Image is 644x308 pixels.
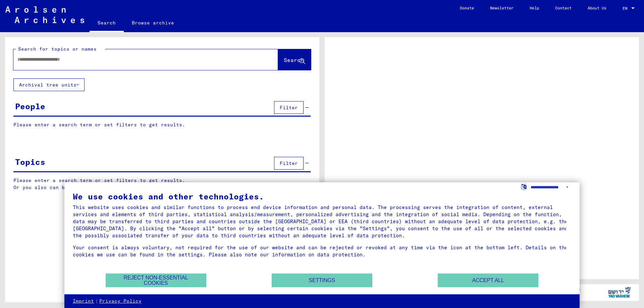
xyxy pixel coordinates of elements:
[15,100,45,112] div: People
[13,121,311,128] p: Please enter a search term or set filters to get results.
[623,6,630,11] span: EN
[438,273,538,287] button: Accept all
[99,298,142,305] a: Privacy Policy
[278,49,311,70] button: Search
[280,105,298,111] span: Filter
[5,6,84,23] img: Arolsen_neg.svg
[106,273,206,287] button: Reject non-essential cookies
[15,156,45,168] div: Topics
[13,78,85,91] button: Archival tree units
[280,160,298,166] span: Filter
[73,298,94,305] a: Imprint
[607,284,632,301] img: yv_logo.png
[13,177,311,191] p: Please enter a search term or set filters to get results. Or you also can browse the manually.
[73,192,571,200] div: We use cookies and other technologies.
[274,157,304,170] button: Filter
[272,273,372,287] button: Settings
[73,244,571,258] div: Your consent is always voluntary, not required for the use of our website and can be rejected or ...
[274,101,304,114] button: Filter
[90,15,124,32] a: Search
[73,204,571,239] div: This website uses cookies and similar functions to process end device information and personal da...
[124,15,182,31] a: Browse archive
[18,46,97,52] mat-label: Search for topics or names
[284,57,304,63] span: Search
